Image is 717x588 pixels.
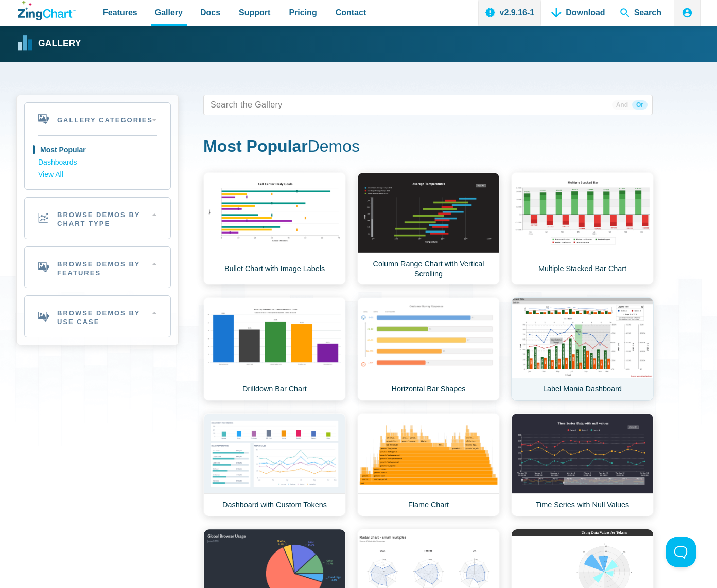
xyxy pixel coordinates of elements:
a: Horizontal Bar Shapes [357,297,500,401]
span: Support [239,6,270,20]
span: And [612,100,632,110]
span: Or [632,100,648,110]
strong: Most Popular [203,137,308,155]
a: Drilldown Bar Chart [203,297,346,401]
a: Column Range Chart with Vertical Scrolling [357,172,500,285]
span: Docs [200,6,220,20]
iframe: Toggle Customer Support [666,537,696,567]
h2: Browse Demos By Chart Type [25,198,170,239]
a: Multiple Stacked Bar Chart [511,172,654,285]
a: View All [38,169,157,181]
span: Contact [336,6,366,20]
h2: Browse Demos By Features [25,247,170,288]
a: Gallery [18,36,81,51]
a: Dashboard with Custom Tokens [203,413,346,516]
a: Bullet Chart with Image Labels [203,172,346,285]
h2: Gallery Categories [25,103,170,135]
span: Gallery [155,6,183,20]
a: Most Popular [38,144,157,156]
h1: Demos [203,136,653,159]
span: Features [103,6,137,20]
h2: Browse Demos By Use Case [25,296,170,337]
a: Label Mania Dashboard [511,297,654,401]
a: Flame Chart [357,413,500,516]
span: Pricing [289,6,317,20]
strong: Gallery [38,39,81,48]
a: Time Series with Null Values [511,413,654,516]
a: ZingChart Logo. Click to return to the homepage [18,1,76,20]
a: Dashboards [38,156,157,169]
